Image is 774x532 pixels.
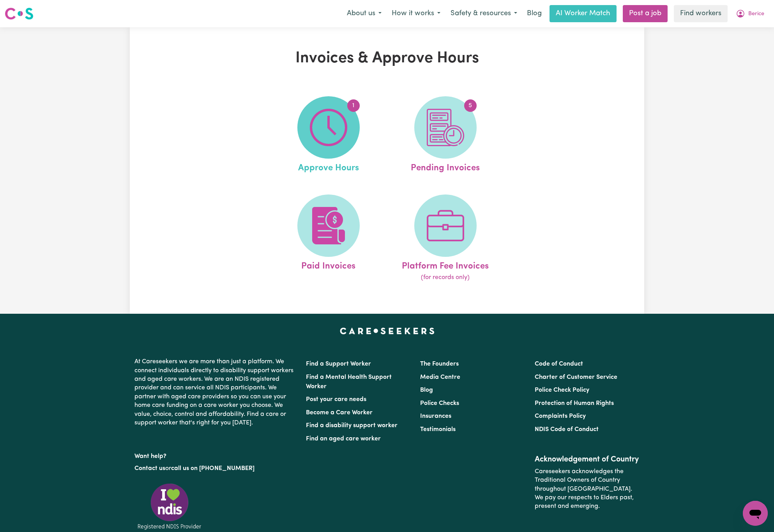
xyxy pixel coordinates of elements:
a: Code of Conduct [535,361,583,367]
a: Blog [522,5,546,22]
a: call us on [PHONE_NUMBER] [171,465,254,472]
a: Find workers [674,5,728,22]
p: Want help? [134,449,297,461]
a: AI Worker Match [550,5,617,22]
button: My Account [731,5,769,22]
button: How it works [387,5,445,22]
a: Media Centre [420,374,460,380]
img: Registered NDIS provider [134,482,205,531]
a: Careseekers logo [5,5,34,23]
a: Police Check Policy [535,387,589,393]
a: Find a Mental Health Support Worker [306,374,392,390]
iframe: Button to launch messaging window [743,501,768,526]
a: Careseekers home page [340,328,435,334]
a: Post a job [623,5,668,22]
a: Post your care needs [306,396,366,403]
a: Platform Fee Invoices(for records only) [389,194,502,283]
span: 1 [347,99,360,112]
span: Platform Fee Invoices [402,257,489,273]
span: Berice [748,10,764,18]
span: 5 [464,99,477,112]
span: (for records only) [421,273,470,282]
h1: Invoices & Approve Hours [220,49,554,68]
a: Complaints Policy [535,413,586,419]
a: Become a Care Worker [306,410,373,416]
p: At Careseekers we are more than just a platform. We connect individuals directly to disability su... [134,354,297,430]
a: Paid Invoices [272,194,385,283]
a: Approve Hours [272,96,385,175]
a: Testimonials [420,426,456,433]
img: Careseekers logo [5,7,34,21]
a: Find a Support Worker [306,361,371,367]
a: Find an aged care worker [306,436,381,442]
a: Pending Invoices [389,96,502,175]
a: Insurances [420,413,451,419]
a: Police Checks [420,400,459,407]
span: Pending Invoices [411,159,480,175]
p: Careseekers acknowledges the Traditional Owners of Country throughout [GEOGRAPHIC_DATA]. We pay o... [535,464,640,514]
span: Paid Invoices [301,257,355,273]
h2: Acknowledgement of Country [535,455,640,464]
a: Protection of Human Rights [535,400,614,407]
a: Charter of Customer Service [535,374,617,380]
p: or [134,461,297,476]
a: The Founders [420,361,459,367]
a: Blog [420,387,433,393]
button: Safety & resources [445,5,522,22]
a: Contact us [134,465,165,472]
a: Find a disability support worker [306,422,398,429]
span: Approve Hours [298,159,359,175]
a: NDIS Code of Conduct [535,426,599,433]
button: About us [342,5,387,22]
